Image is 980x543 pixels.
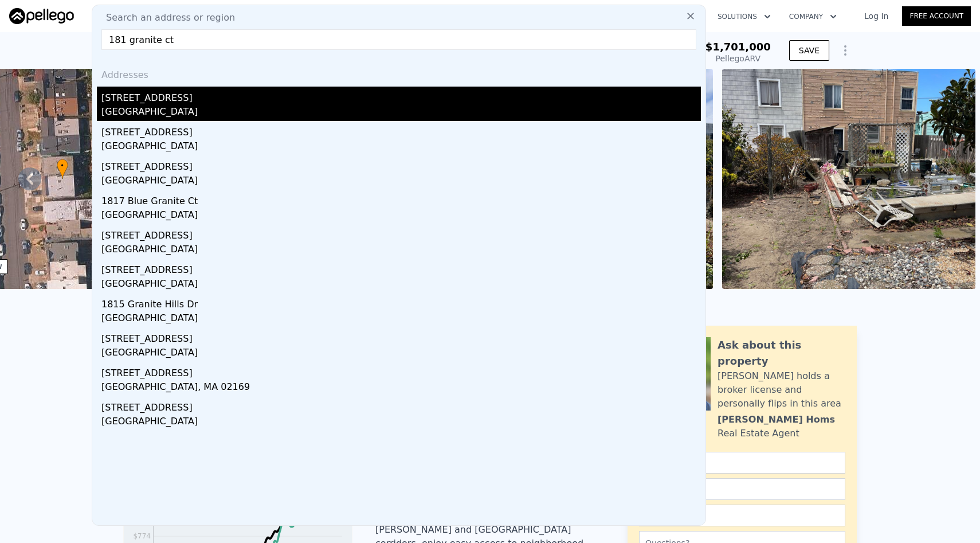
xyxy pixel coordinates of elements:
div: 1817 Blue Granite Ct [101,190,701,208]
div: [PERSON_NAME] holds a broker license and personally flips in this area [718,369,845,411]
tspan: $774 [133,532,151,540]
div: [GEOGRAPHIC_DATA] [101,415,701,431]
div: [STREET_ADDRESS] [101,396,701,415]
div: Ask about this property [718,337,845,369]
button: Company [780,6,846,27]
div: [STREET_ADDRESS] [101,87,701,105]
span: Search an address or region [97,11,235,25]
button: Show Options [834,39,857,62]
div: Real Estate Agent [718,427,799,440]
div: [STREET_ADDRESS] [101,155,701,174]
div: Pellego ARV [705,53,771,64]
img: Pellego [9,8,74,24]
div: Addresses [97,59,701,87]
div: [GEOGRAPHIC_DATA], MA 02169 [101,380,701,396]
div: [STREET_ADDRESS] [101,259,701,277]
div: [GEOGRAPHIC_DATA] [101,243,701,259]
tspan: $874 [133,518,151,526]
div: [STREET_ADDRESS] [101,121,701,139]
a: Log In [850,10,902,22]
input: Phone [639,505,845,526]
div: [GEOGRAPHIC_DATA] [101,105,701,121]
div: 1815 Granite Hills Dr [101,293,701,311]
button: SAVE [789,40,829,61]
div: [GEOGRAPHIC_DATA] [101,174,701,190]
span: $1,701,000 [705,41,771,53]
div: [GEOGRAPHIC_DATA] [101,139,701,155]
input: Enter an address, city, region, neighborhood or zip code [101,29,696,50]
span: • [57,161,68,171]
img: Sale: 167323616 Parcel: 56005730 [722,69,975,289]
input: Email [639,478,845,500]
div: • [57,159,68,179]
div: [STREET_ADDRESS] [101,327,701,346]
div: [GEOGRAPHIC_DATA] [101,277,701,293]
a: Free Account [902,6,971,26]
div: [GEOGRAPHIC_DATA] [101,208,701,224]
div: [STREET_ADDRESS] [101,224,701,243]
button: Solutions [708,6,780,27]
div: [GEOGRAPHIC_DATA] [101,311,701,327]
div: [STREET_ADDRESS] [101,362,701,380]
input: Name [639,452,845,474]
div: [PERSON_NAME] Homs [718,413,835,427]
div: [GEOGRAPHIC_DATA] [101,346,701,362]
